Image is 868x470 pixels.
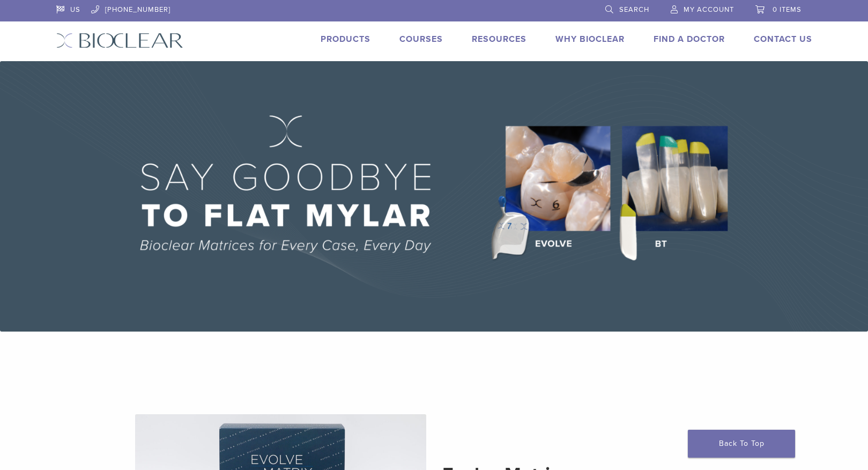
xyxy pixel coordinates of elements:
a: Find A Doctor [654,34,725,45]
a: Courses [399,34,443,45]
img: Bioclear [56,33,183,48]
a: Resources [472,34,526,45]
a: Back To Top [688,430,795,458]
span: Search [619,5,649,14]
span: 0 items [773,5,802,14]
a: Why Bioclear [555,34,625,45]
a: Contact Us [754,34,812,45]
a: Products [321,34,370,45]
span: My Account [684,5,734,14]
